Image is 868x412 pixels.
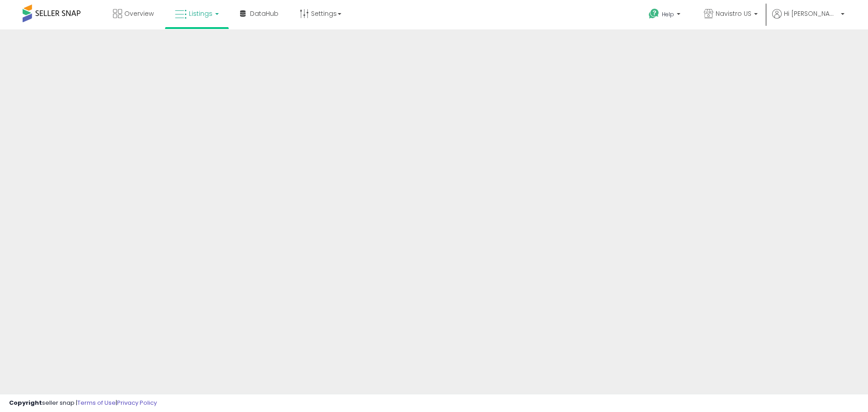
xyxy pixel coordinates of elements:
span: Hi [PERSON_NAME] [784,9,838,18]
span: Overview [124,9,154,18]
a: Help [642,1,689,29]
i: Get Help [648,8,660,19]
span: DataHub [250,9,278,18]
span: Navistro US [716,9,751,18]
span: Listings [189,9,212,18]
strong: Copyright [9,398,42,407]
a: Terms of Use [77,398,116,407]
span: Help [662,10,674,18]
a: Hi [PERSON_NAME] [772,9,844,29]
div: seller snap | | [9,399,157,407]
a: Privacy Policy [117,398,157,407]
